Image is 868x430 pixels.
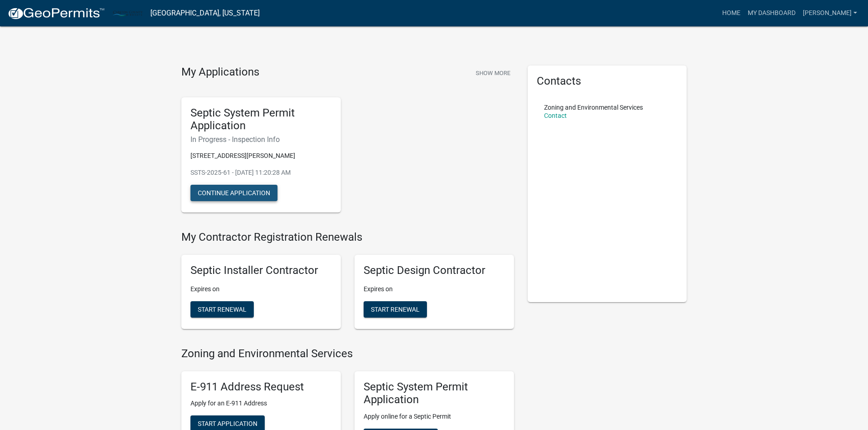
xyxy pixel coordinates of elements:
[198,420,257,427] span: Start Application
[364,380,505,407] h5: Septic System Permit Application
[472,66,514,81] button: Show More
[544,104,643,111] p: Zoning and Environmental Services
[190,399,332,408] p: Apply for an E-911 Address
[181,231,514,244] h4: My Contractor Registration Renewals
[150,5,260,21] a: [GEOGRAPHIC_DATA], [US_STATE]
[181,66,259,79] h4: My Applications
[364,264,505,277] h5: Septic Design Contractor
[190,380,332,394] h5: E-911 Address Request
[190,185,277,201] button: Continue Application
[719,5,744,22] a: Home
[364,412,505,421] p: Apply online for a Septic Permit
[190,284,332,294] p: Expires on
[181,347,514,360] h4: Zoning and Environmental Services
[364,284,505,294] p: Expires on
[371,305,420,313] span: Start Renewal
[190,135,332,144] h6: In Progress - Inspection Info
[190,168,332,177] p: SSTS-2025-61 - [DATE] 11:20:28 AM
[112,7,143,19] img: Carlton County, Minnesota
[181,231,514,336] wm-registration-list-section: My Contractor Registration Renewals
[190,151,332,161] p: [STREET_ADDRESS][PERSON_NAME]
[190,264,332,277] h5: Septic Installer Contractor
[190,106,332,133] h5: Septic System Permit Application
[744,5,799,22] a: My Dashboard
[364,301,427,318] button: Start Renewal
[544,112,567,119] a: Contact
[537,75,678,88] h5: Contacts
[799,5,861,22] a: [PERSON_NAME]
[198,305,247,313] span: Start Renewal
[190,301,254,318] button: Start Renewal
